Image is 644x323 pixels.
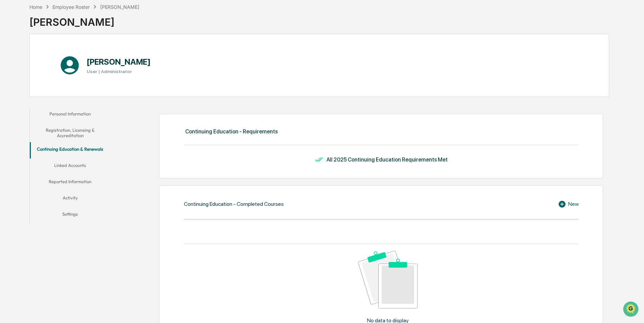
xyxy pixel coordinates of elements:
[7,14,123,25] p: How can we help?
[30,107,111,123] button: Personal Information
[52,4,90,10] div: Employee Roster
[14,85,44,92] span: Preclearance
[184,201,284,207] div: Continuing Education - Completed Courses
[29,10,139,28] div: [PERSON_NAME]
[558,200,579,208] div: New
[49,86,55,91] div: 🗄️
[67,115,82,120] span: Pylon
[30,175,111,191] button: Reported Information
[7,52,19,64] img: 1746055101610-c473b297-6a78-478c-a979-82029cc54cd1
[30,123,111,143] button: Registration, Licensing & Accreditation
[4,83,46,95] a: 🖐️Preclearance
[23,59,86,64] div: We're available if you need us!
[30,107,111,224] div: secondary tabs example
[30,191,111,207] button: Activity
[46,83,87,95] a: 🗄️Attestations
[87,69,151,74] h3: User | Administrator
[115,54,123,62] button: Start new chat
[56,85,84,92] span: Attestations
[4,95,45,108] a: 🔎Data Lookup
[326,156,448,163] div: All 2025 Continuing Education Requirements Met
[7,86,12,91] div: 🖐️
[7,99,12,104] div: 🔎
[29,4,42,10] div: Home
[622,301,641,319] iframe: Open customer support
[87,57,151,67] h1: [PERSON_NAME]
[30,158,111,175] button: Linked Accounts
[23,52,111,59] div: Start new chat
[30,207,111,223] button: Settings
[48,114,82,120] a: Powered byPylon
[185,128,278,135] div: Continuing Education - Requirements
[100,4,139,10] div: [PERSON_NAME]
[14,98,43,105] span: Data Lookup
[358,251,417,309] img: No data
[30,142,111,158] button: Continuing Education & Renewals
